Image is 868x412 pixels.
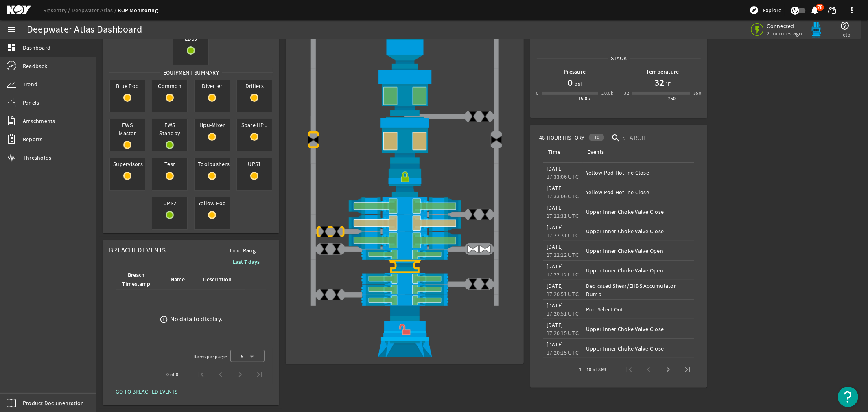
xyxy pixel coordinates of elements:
legacy-datetime-component: [DATE] [547,224,563,231]
img: ShearRamOpenBlock.png [303,215,507,232]
img: ValveClose.png [479,208,491,221]
span: Stack [608,54,630,62]
button: 78 [811,6,819,15]
img: ValveClose.png [479,278,491,290]
img: ShearRamOpen.png [303,232,507,249]
div: 0 of 0 [166,370,178,379]
div: 10 [589,134,605,141]
legacy-datetime-component: [DATE] [547,184,563,192]
img: WellheadConnectorUnlock.png [303,306,507,357]
span: Drillers [237,80,272,92]
mat-icon: error_outline [160,315,168,324]
a: BOP Monitoring [118,7,158,14]
mat-icon: dashboard [7,43,16,53]
span: Equipment Summary [160,68,222,77]
img: FlexJoint.png [303,21,507,68]
h1: 32 [654,76,664,89]
mat-icon: support_agent [827,5,837,15]
img: ValveOpen.png [467,243,479,255]
div: 0 [536,89,538,97]
img: PipeRamOpen.png [303,273,507,284]
legacy-datetime-component: 17:22:31 UTC [547,232,579,239]
span: Supervisors [110,158,145,170]
div: Upper Inner Choke Valve Open [586,247,691,255]
span: EDS5 [173,33,208,44]
div: Upper Inner Choke Valve Open [586,266,691,274]
span: GO TO BREACHED EVENTS [116,388,177,396]
div: Name [169,275,192,284]
span: psi [573,80,582,88]
span: EWS Standby [152,119,187,139]
span: Readback [23,62,47,70]
span: Blue Pod [110,80,145,92]
span: Common [152,80,187,92]
img: Valve2Close.png [490,134,503,146]
span: Hpu-Mixer [195,119,230,131]
span: UPS2 [152,197,187,209]
img: ValveClose.png [467,208,479,221]
legacy-datetime-component: [DATE] [547,263,563,270]
h1: 0 [568,76,573,89]
div: Yellow Pod Hotline Close [586,169,691,177]
div: 20.0k [601,89,613,97]
div: Time [548,148,560,157]
legacy-datetime-component: 17:20:15 UTC [547,349,579,356]
button: Last page [678,360,697,379]
div: Upper Inner Choke Valve Close [586,344,691,353]
mat-icon: explore [749,5,759,15]
button: Next page [658,360,678,379]
legacy-datetime-component: [DATE] [547,282,563,289]
img: RiserConnectorLock.png [303,164,507,197]
legacy-datetime-component: [DATE] [547,204,563,211]
legacy-datetime-component: 17:20:15 UTC [547,329,579,337]
span: Help [839,31,851,39]
span: Attachments [23,117,55,125]
span: °F [664,80,671,88]
legacy-datetime-component: 17:22:31 UTC [547,212,579,219]
legacy-datetime-component: [DATE] [547,321,563,329]
span: Toolpushers [195,158,230,170]
div: 250 [668,94,676,103]
div: Pod Select Out [586,305,691,313]
mat-icon: help_outline [840,21,850,31]
button: Explore [746,4,785,17]
legacy-datetime-component: [DATE] [547,165,563,172]
span: Explore [763,6,781,14]
div: No data to display. [170,315,222,323]
div: Name [171,275,185,284]
img: ValveClose.png [318,243,330,255]
div: Yellow Pod Hotline Close [586,188,691,196]
span: Product Documentation [23,399,84,407]
img: PipeRamOpen.png [303,284,507,295]
div: 1 – 10 of 869 [579,366,606,374]
img: Bluepod.svg [808,22,824,38]
span: UPS1 [237,158,272,170]
b: Last 7 days [233,258,260,266]
span: Breached Events [109,246,166,254]
i: search [611,133,621,143]
img: PipeRamOpen.png [303,249,507,260]
div: Deepwater Atlas Dashboard [27,26,142,34]
div: Events [587,148,604,157]
legacy-datetime-component: 17:22:12 UTC [547,271,579,278]
div: Description [202,275,239,284]
div: Breach Timestamp [120,271,152,289]
img: UpperAnnularOpen.png [303,69,507,116]
button: GO TO BREACHED EVENTS [109,384,184,399]
img: BopBodyShearBottom_Fault.png [303,260,507,273]
input: Search [623,133,696,143]
span: Thresholds [23,153,52,162]
img: LowerAnnularOpenBlock.png [303,116,507,163]
legacy-datetime-component: 17:22:12 UTC [547,251,579,259]
span: Diverter [195,80,230,92]
div: Time [547,148,576,157]
legacy-datetime-component: 17:33:06 UTC [547,173,579,180]
img: ValveClose.png [318,289,330,301]
span: Panels [23,99,39,107]
img: PipeRamOpen.png [303,295,507,306]
div: Upper Inner Choke Valve Close [586,227,691,235]
b: Pressure [564,68,586,76]
img: ShearRamOpen.png [303,197,507,215]
img: ValveClose.png [330,243,343,255]
legacy-datetime-component: 17:33:06 UTC [547,193,579,200]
